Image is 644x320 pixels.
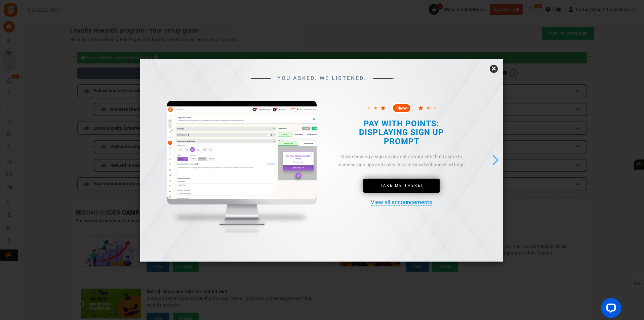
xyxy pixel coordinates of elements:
span: New [396,105,407,111]
h2: PAY WITH POINTS: DISPLAYING SIGN UP PROMPT [341,120,462,146]
a: × [490,65,498,73]
img: screenshot [167,106,317,199]
a: Take Me There! [363,179,440,193]
div: Now showing a sign up prompt on your site that is sure to increase sign ups and sales. Also relea... [334,153,469,169]
img: mockup [167,101,317,252]
span: YOU ASKED. WE LISTENED. [277,76,366,82]
a: View all announcements [371,199,432,206]
div: Next slide [491,153,500,168]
